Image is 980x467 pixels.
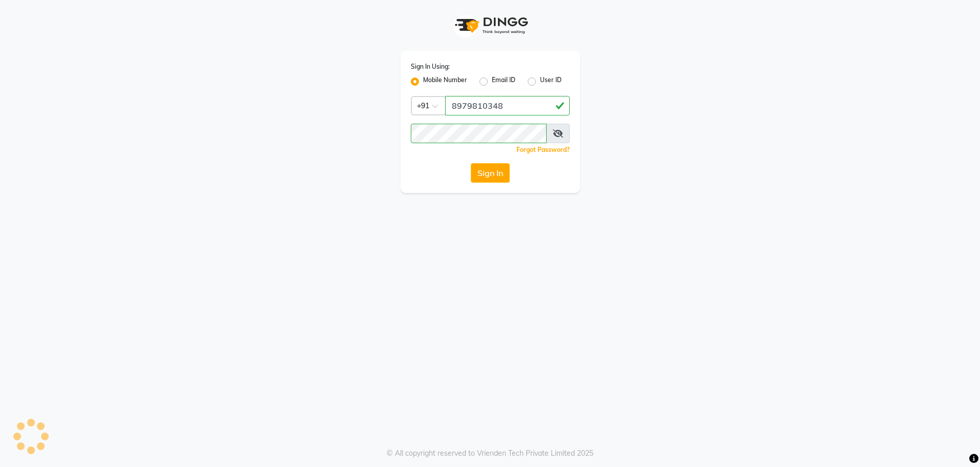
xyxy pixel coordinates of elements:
[540,75,562,88] label: User ID
[411,62,450,71] label: Sign In Using:
[492,75,515,88] label: Email ID
[516,146,570,153] a: Forgot Password?
[445,96,570,115] input: Username
[449,10,531,41] img: logo1.svg
[423,75,467,88] label: Mobile Number
[411,124,547,143] input: Username
[471,163,510,183] button: Sign In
